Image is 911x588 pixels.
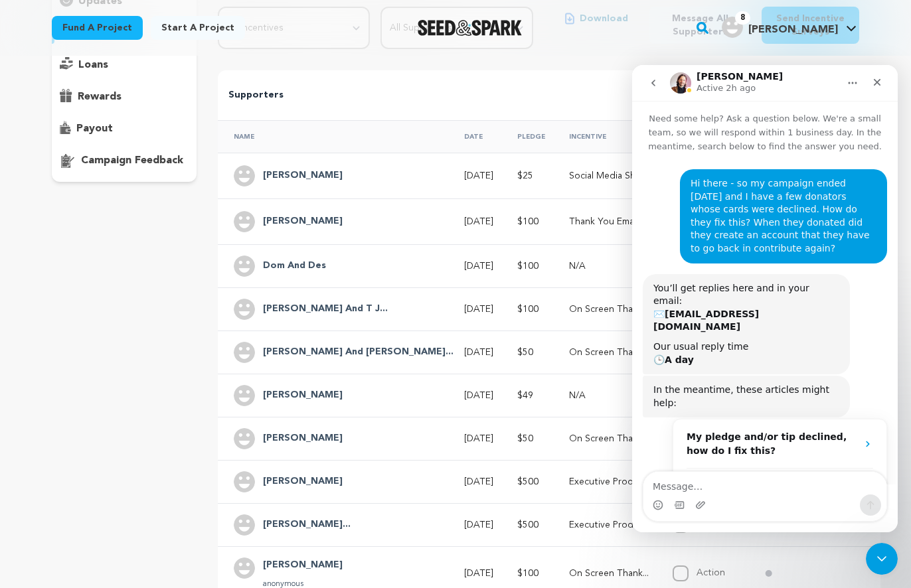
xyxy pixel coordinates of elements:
h4: Danielle [263,168,343,184]
img: user.png [234,428,255,449]
a: Seed&Spark Homepage [418,20,522,36]
span: $50 [517,434,533,443]
div: My pledge and/or tip declined, how do I fix this? [41,354,254,404]
img: user.png [234,211,255,232]
h4: Jim And Ann Carlucci [263,344,454,360]
a: Onofri M.'s Profile [719,14,859,38]
h4: Holly Ballard [263,214,343,230]
p: [DATE] [464,215,493,228]
img: user.png [234,514,255,536]
span: [PERSON_NAME] [748,25,838,35]
span: $100 [517,217,538,226]
span: $500 [517,477,538,486]
span: Onofri M.'s Profile [719,14,859,42]
a: Fund a project [52,16,143,40]
textarea: Message… [11,407,254,429]
img: user.png [722,17,743,38]
p: rewards [78,89,122,105]
img: user.png [234,299,255,320]
span: 8 [735,11,750,25]
p: loans [78,57,108,73]
p: Supporters [228,88,607,104]
p: payout [76,121,113,137]
strong: My pledge and/or tip declined, how do I fix this? [54,366,214,391]
img: user.png [234,256,255,277]
div: How do loans work? [41,404,254,439]
p: Executive Producer Credit [569,518,649,532]
h4: Melissa And T J Mucha [263,301,388,317]
th: Name [218,120,448,153]
h4: William Martinez [263,517,351,533]
p: Thank You Email [569,215,649,228]
img: user.png [234,471,255,492]
p: [DATE] [464,518,493,532]
img: user.png [234,342,255,363]
span: $50 [517,348,533,357]
label: Action [697,568,725,577]
button: Upload attachment [63,435,74,445]
p: Social Media Shout out [569,169,649,183]
button: campaign feedback [52,150,197,171]
span: $100 [517,569,538,578]
p: N/A [569,389,649,402]
span: $100 [517,305,538,314]
img: user.png [234,165,255,186]
img: user.png [234,385,255,406]
th: Pledge [501,120,553,153]
p: [DATE] [464,303,493,316]
p: On Screen Thank you [569,567,649,580]
p: [DATE] [464,259,493,273]
p: N/A [569,259,649,273]
p: On Screen Thank you [569,346,649,359]
h4: Tony Curotto [263,557,343,573]
p: [DATE] [464,389,493,402]
p: Executive Producer Credit [569,475,649,488]
a: Start a project [151,16,245,40]
iframe: Intercom live chat [866,543,898,575]
div: Onofri M.'s Profile [722,17,838,38]
p: [DATE] [464,475,493,488]
button: Send a message… [228,429,249,451]
p: [DATE] [464,432,493,445]
p: [DATE] [464,169,493,183]
div: Operator says… [11,354,255,532]
p: [DATE] [464,346,493,359]
h4: Rosemary T Wong [263,474,343,490]
span: $25 [517,171,533,181]
th: Incentive [553,120,657,153]
button: rewards [52,86,197,108]
span: $100 [517,261,538,271]
button: Emoji picker [21,435,31,445]
h4: Wendy Main [263,431,343,447]
span: $500 [517,520,538,530]
h4: Bella Luna [263,388,343,404]
p: [DATE] [464,567,493,580]
p: campaign feedback [81,153,183,169]
button: payout [52,118,197,139]
img: user.png [234,557,255,579]
span: $49 [517,391,533,400]
h4: Dom And Des [263,258,326,274]
th: Date [448,120,501,153]
p: On Screen Thank you [569,432,649,445]
iframe: Intercom live chat [632,65,898,532]
p: On Screen Thank you [569,303,649,316]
